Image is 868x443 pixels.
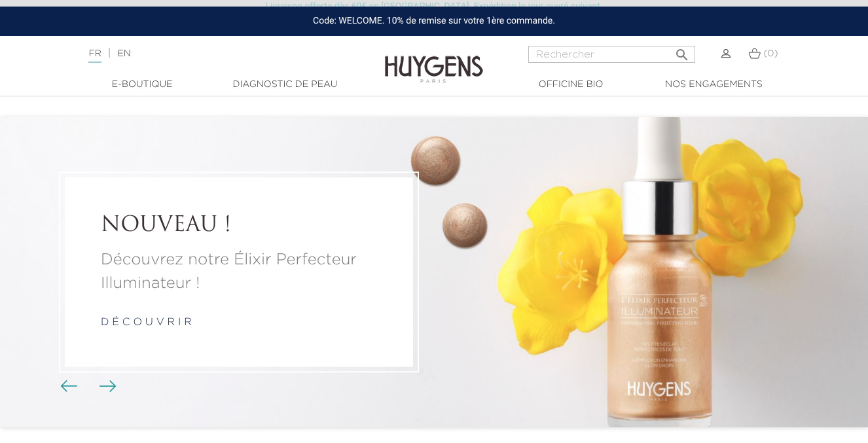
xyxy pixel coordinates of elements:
[101,213,377,238] a: NOUVEAU !
[101,249,377,296] a: Découvrez notre Élixir Perfecteur Illuminateur !
[88,49,101,63] a: FR
[117,49,130,58] a: EN
[528,46,695,63] input: Rechercher
[674,43,690,59] i: 
[648,78,779,92] a: Nos engagements
[101,318,192,328] a: d é c o u v r i r
[219,78,350,92] a: Diagnostic de peau
[670,42,694,60] button: 
[505,78,636,92] a: Officine Bio
[763,49,778,58] span: (0)
[65,377,108,397] div: Boutons du carrousel
[77,78,208,92] a: E-Boutique
[385,35,483,85] img: Huygens
[82,46,352,62] div: |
